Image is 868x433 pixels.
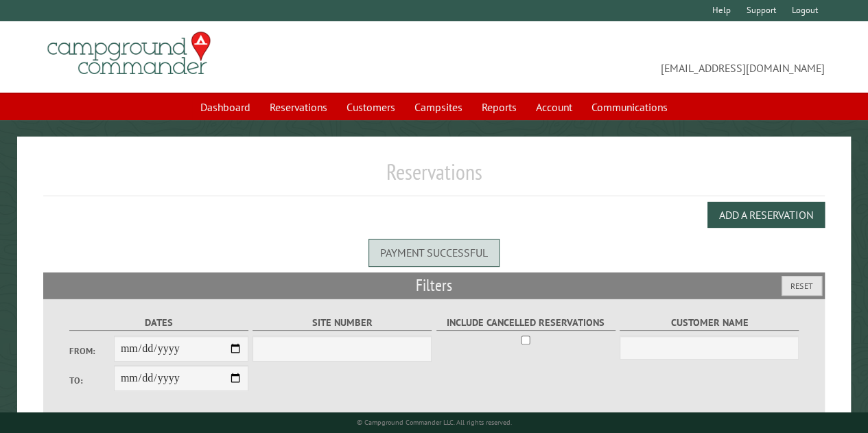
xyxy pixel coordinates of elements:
[69,374,114,387] label: To:
[434,38,825,76] span: [EMAIL_ADDRESS][DOMAIN_NAME]
[406,94,471,120] a: Campsites
[356,418,511,427] small: © Campground Commander LLC. All rights reserved.
[338,94,403,120] a: Customers
[192,94,259,120] a: Dashboard
[528,94,580,120] a: Account
[473,94,525,120] a: Reports
[436,315,615,331] label: Include Cancelled Reservations
[69,315,248,331] label: Dates
[782,276,822,296] button: Reset
[43,272,825,299] h2: Filters
[43,27,215,80] img: Campground Commander
[69,344,114,358] label: From:
[620,315,799,331] label: Customer Name
[707,202,825,228] button: Add a Reservation
[253,315,432,331] label: Site Number
[261,94,336,120] a: Reservations
[368,239,500,266] div: Payment successful
[43,159,825,196] h1: Reservations
[583,94,676,120] a: Communications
